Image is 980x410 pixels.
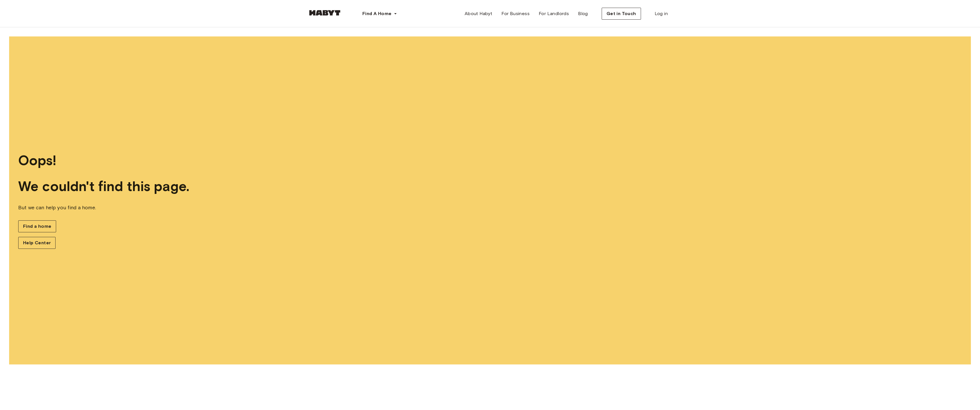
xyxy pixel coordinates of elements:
span: Oops! [18,152,962,169]
span: About Habyt [465,10,492,17]
span: We couldn't find this page. [18,178,962,195]
a: Log in [650,8,672,19]
span: But we can help you find a home. [18,204,962,211]
span: Find a home [23,223,51,230]
a: Blog [573,8,593,19]
a: About Habyt [460,8,497,19]
a: For Landlords [534,8,573,19]
a: For Business [497,8,534,19]
span: For Business [501,10,530,17]
a: Find a home [18,220,56,232]
span: For Landlords [539,10,569,17]
a: Help Center [18,237,56,249]
span: Blog [578,10,588,17]
button: Find A Home [358,8,402,19]
span: Help Center [23,239,51,246]
img: Habyt [308,10,342,16]
span: Log in [655,10,668,17]
span: Get in Touch [607,10,636,17]
button: Get in Touch [602,8,641,20]
span: Find A Home [362,10,391,17]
